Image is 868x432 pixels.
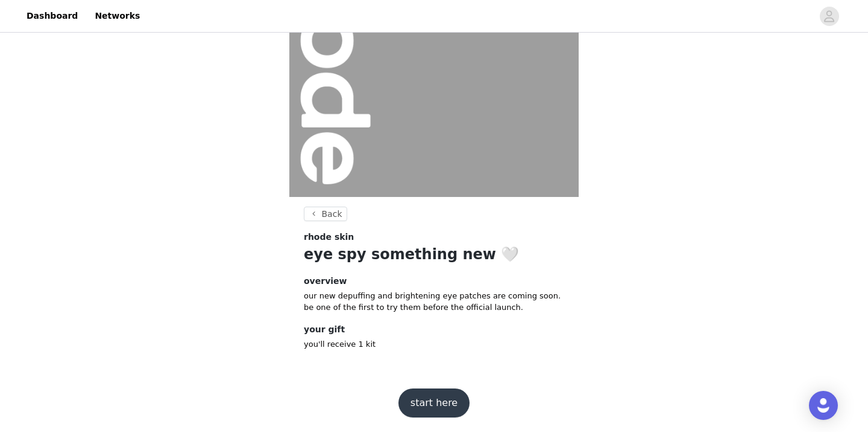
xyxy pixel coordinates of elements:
[304,275,564,288] h4: overview
[19,2,85,30] a: Dashboard
[304,231,354,243] span: rhode skin
[304,207,347,221] button: Back
[823,7,835,26] div: avatar
[304,338,564,350] p: you'll receive 1 kit
[304,323,564,336] h4: your gift
[304,243,564,265] h1: eye spy something new 🤍
[304,290,564,314] p: our new depuffing and brightening eye patches are coming soon. be one of the first to try them be...
[398,388,470,417] button: start here
[809,391,838,420] div: Open Intercom Messenger
[87,2,147,30] a: Networks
